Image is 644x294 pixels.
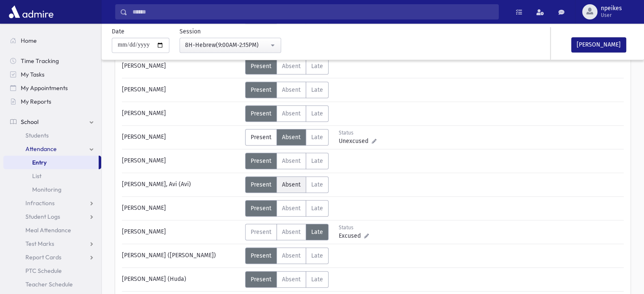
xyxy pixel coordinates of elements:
[118,271,245,288] div: [PERSON_NAME] (Huda)
[282,181,301,188] span: Absent
[32,186,61,193] span: Monitoring
[3,223,101,237] a: Meal Attendance
[180,38,281,53] button: 8H-Hebrew(9:00AM-2:15PM)
[7,3,55,20] img: AdmirePro
[32,172,41,180] span: List
[25,132,49,139] span: Students
[25,253,61,261] span: Report Cards
[601,12,622,19] span: User
[21,37,37,44] span: Home
[3,142,101,156] a: Attendance
[3,129,101,142] a: Students
[311,205,323,212] span: Late
[245,224,329,240] div: AttTypes
[25,226,71,234] span: Meal Attendance
[25,267,62,275] span: PTC Schedule
[251,276,271,283] span: Present
[311,86,323,93] span: Late
[3,250,101,264] a: Report Cards
[311,252,323,259] span: Late
[180,27,201,36] label: Session
[118,105,245,122] div: [PERSON_NAME]
[245,129,329,146] div: AttTypes
[251,134,271,141] span: Present
[127,4,498,19] input: Search
[3,156,99,169] a: Entry
[3,264,101,278] a: PTC Schedule
[251,205,271,212] span: Present
[118,224,245,240] div: [PERSON_NAME]
[245,247,329,264] div: AttTypes
[3,81,101,95] a: My Appointments
[3,34,101,47] a: Home
[339,129,376,137] div: Status
[282,86,301,93] span: Absent
[282,276,301,283] span: Absent
[282,205,301,212] span: Absent
[21,84,68,92] span: My Appointments
[311,276,323,283] span: Late
[311,63,323,70] span: Late
[251,181,271,188] span: Present
[118,153,245,169] div: [PERSON_NAME]
[601,5,622,12] span: npeikes
[251,157,271,165] span: Present
[245,200,329,217] div: AttTypes
[251,63,271,70] span: Present
[311,110,323,117] span: Late
[251,86,271,93] span: Present
[311,181,323,188] span: Late
[245,58,329,74] div: AttTypes
[32,159,47,166] span: Entry
[311,134,323,141] span: Late
[118,247,245,264] div: [PERSON_NAME] ([PERSON_NAME])
[571,37,626,52] button: [PERSON_NAME]
[245,82,329,98] div: AttTypes
[3,68,101,81] a: My Tasks
[245,105,329,122] div: AttTypes
[185,41,269,49] div: 8H-Hebrew(9:00AM-2:15PM)
[25,240,54,247] span: Test Marks
[25,145,57,153] span: Attendance
[339,231,364,240] span: Excused
[282,228,301,236] span: Absent
[25,199,55,207] span: Infractions
[282,63,301,70] span: Absent
[311,228,323,236] span: Late
[3,237,101,250] a: Test Marks
[21,98,51,105] span: My Reports
[21,118,39,126] span: School
[245,176,329,193] div: AttTypes
[3,169,101,183] a: List
[118,82,245,98] div: [PERSON_NAME]
[282,252,301,259] span: Absent
[118,58,245,74] div: [PERSON_NAME]
[251,110,271,117] span: Present
[3,54,101,68] a: Time Tracking
[282,134,301,141] span: Absent
[21,57,59,65] span: Time Tracking
[245,271,329,288] div: AttTypes
[282,157,301,165] span: Absent
[21,71,44,78] span: My Tasks
[282,110,301,117] span: Absent
[3,278,101,291] a: Teacher Schedule
[311,157,323,165] span: Late
[3,183,101,196] a: Monitoring
[118,200,245,217] div: [PERSON_NAME]
[25,213,60,220] span: Student Logs
[25,280,73,288] span: Teacher Schedule
[3,95,101,108] a: My Reports
[112,27,124,36] label: Date
[251,252,271,259] span: Present
[339,137,372,146] span: Unexcused
[251,228,271,236] span: Present
[118,176,245,193] div: [PERSON_NAME], Avi (Avi)
[3,196,101,210] a: Infractions
[118,129,245,146] div: [PERSON_NAME]
[3,210,101,223] a: Student Logs
[245,153,329,169] div: AttTypes
[339,224,376,231] div: Status
[3,115,101,129] a: School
